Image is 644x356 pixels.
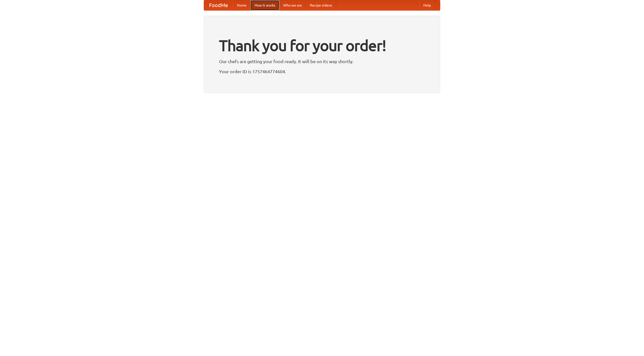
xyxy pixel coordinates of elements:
[251,0,279,10] a: How it works
[219,58,425,65] p: Our chefs are getting your food ready. It will be on its way shortly.
[279,0,306,10] a: Who we are
[219,33,425,58] h1: Thank you for your order!
[306,0,336,10] a: Recipe videos
[204,0,233,10] a: FoodMe
[419,0,435,10] a: Help
[219,68,425,75] p: Your order ID is 1757464774604.
[233,0,251,10] a: Home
